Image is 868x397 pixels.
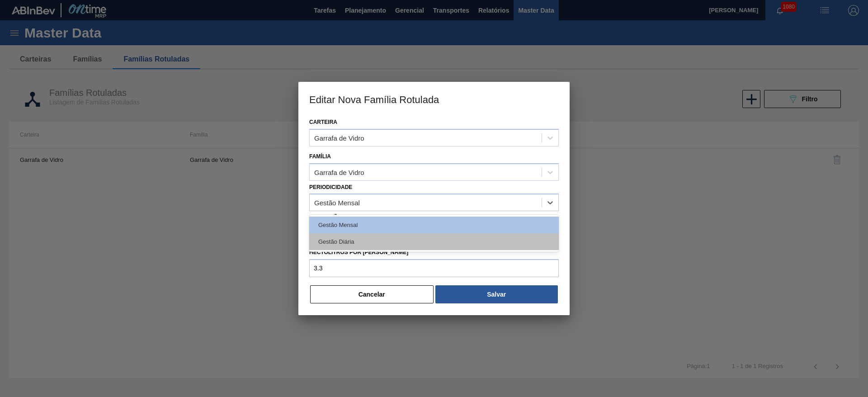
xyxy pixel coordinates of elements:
[309,119,337,125] label: Carteira
[309,211,559,224] label: Descrição
[309,246,559,259] label: Hectolitros por [PERSON_NAME]
[314,168,364,176] div: Garrafa de Vidro
[435,285,558,303] button: Salvar
[309,217,559,233] div: Gestão Mensal
[314,134,364,142] div: Garrafa de Vidro
[309,153,331,160] label: Família
[298,82,570,116] h3: Editar Nova Família Rotulada
[309,184,352,190] label: Periodicidade
[309,233,559,250] div: Gestão Diária
[310,285,434,303] button: Cancelar
[314,199,360,207] div: Gestão Mensal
